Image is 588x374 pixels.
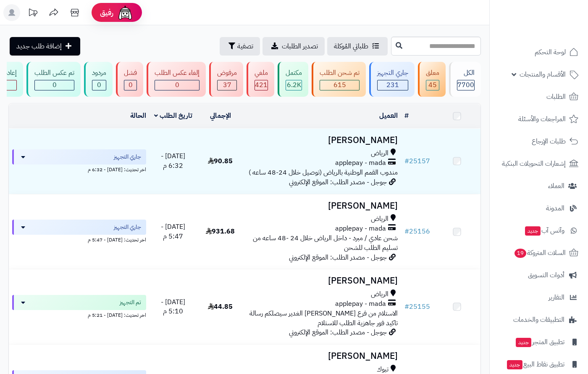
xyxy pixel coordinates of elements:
[514,247,566,259] span: السلات المتروكة
[154,111,192,121] a: تاريخ الطلب
[286,80,302,90] div: 6178
[495,220,583,241] a: وآتس آبجديد
[12,310,146,319] div: اخر تحديث: [DATE] - 5:21 م
[155,68,199,78] div: إلغاء عكس الطلب
[145,62,207,97] a: إلغاء عكس الطلب 0
[114,62,145,97] a: فشل 0
[535,46,566,58] span: لوحة التحكم
[447,62,483,97] a: الكل7700
[35,80,74,90] div: 0
[82,62,114,97] a: مردود 0
[249,167,398,178] span: مندوب القمم الوطنية بالرياض (توصيل خلال 24-48 ساعه )
[208,302,233,312] span: 44.85
[92,80,106,90] div: 0
[92,68,106,78] div: مردود
[520,69,566,80] span: الأقسام والمنتجات
[220,37,260,56] button: تصفية
[208,156,233,166] span: 90.85
[528,269,564,281] span: أدوات التسويق
[255,80,268,90] span: 421
[416,62,447,97] a: معلق 45
[495,109,583,129] a: المراجعات والأسئلة
[253,233,398,253] span: شحن عادي / مبرد - داخل الرياض خلال 24 -48 ساعه من تسليم الطلب للشحن
[426,80,439,90] div: 45
[495,265,583,285] a: أدوات التسويق
[546,202,564,214] span: المدونة
[210,111,231,121] a: الإجمالي
[378,80,408,90] div: 231
[320,80,359,90] div: 615
[549,292,564,303] span: التقارير
[114,223,141,231] span: جاري التجهيز
[129,80,133,90] span: 0
[114,153,141,161] span: جاري التجهيز
[161,151,185,171] span: [DATE] - 6:32 م
[371,214,388,224] span: الرياض
[548,180,564,192] span: العملاء
[428,80,437,90] span: 45
[404,111,409,121] a: #
[506,358,564,370] span: تطبيق نقاط البيع
[525,226,541,236] span: جديد
[371,289,388,299] span: الرياض
[495,310,583,330] a: التطبيقات والخدمات
[404,302,409,312] span: #
[404,226,430,236] a: #25156
[34,68,74,78] div: تم عكس الطلب
[515,336,564,348] span: تطبيق المتجر
[262,37,325,56] a: تصدير الطلبات
[289,177,387,187] span: جوجل - مصدر الطلب: الموقع الإلكتروني
[507,360,522,369] span: جديد
[367,62,416,97] a: جاري التجهيز 231
[237,41,253,51] span: تصفية
[502,158,566,170] span: إشعارات التحويلات البنكية
[495,332,583,352] a: تطبيق المتجرجديد
[124,68,137,78] div: فشل
[379,111,398,121] a: العميل
[404,156,409,166] span: #
[404,156,430,166] a: #25157
[10,37,80,56] a: إضافة طلب جديد
[495,287,583,308] a: التقارير
[371,149,388,158] span: الرياض
[335,158,386,168] span: applepay - mada
[255,80,268,90] div: 421
[52,80,57,90] span: 0
[495,243,583,263] a: السلات المتروكة19
[286,68,302,78] div: مكتمل
[117,4,134,21] img: ai-face.png
[333,80,346,90] span: 615
[289,252,387,263] span: جوجل - مصدر الطلب: الموقع الإلكتروني
[495,87,583,107] a: الطلبات
[516,338,531,347] span: جديد
[495,42,583,62] a: لوحة التحكم
[100,8,113,18] span: رفيق
[518,113,566,125] span: المراجعات والأسئلة
[310,62,367,97] a: تم شحن الطلب 615
[513,314,564,326] span: التطبيقات والخدمات
[245,62,276,97] a: ملغي 421
[120,298,141,307] span: تم التجهيز
[155,80,199,90] div: 0
[247,201,398,211] h3: [PERSON_NAME]
[130,111,146,121] a: الحالة
[495,154,583,174] a: إشعارات التحويلات البنكية
[532,135,566,147] span: طلبات الإرجاع
[335,299,386,309] span: applepay - mada
[276,62,310,97] a: مكتمل 6.2K
[320,68,360,78] div: تم شحن الطلب
[335,224,386,233] span: applepay - mada
[218,80,236,90] div: 37
[124,80,136,90] div: 0
[495,198,583,218] a: المدونة
[161,297,185,317] span: [DATE] - 5:10 م
[247,276,398,286] h3: [PERSON_NAME]
[524,225,564,236] span: وآتس آب
[206,226,235,236] span: 931.68
[249,308,398,328] span: الاستلام من فرع [PERSON_NAME] الغدير سيصلكم رسالة تاكيد فور جاهزية الطلب للاستلام
[327,37,388,56] a: طلباتي المُوكلة
[495,176,583,196] a: العملاء
[287,80,301,90] span: 6.2K
[161,222,185,241] span: [DATE] - 5:47 م
[25,62,82,97] a: تم عكس الطلب 0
